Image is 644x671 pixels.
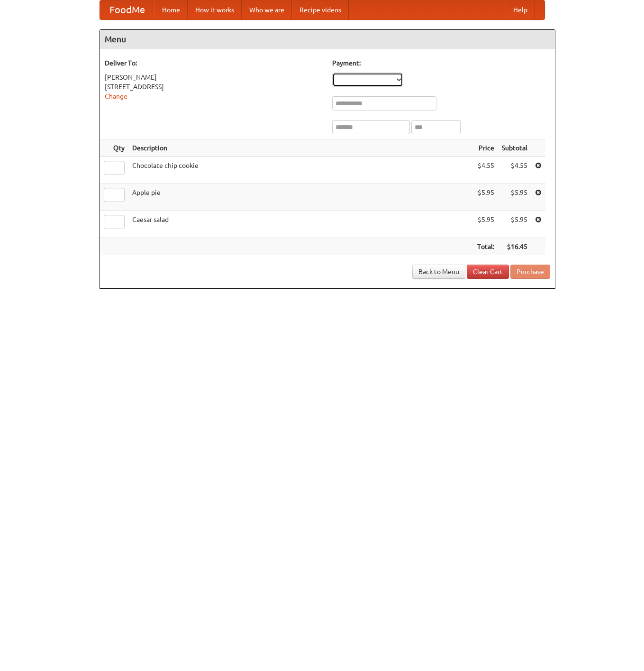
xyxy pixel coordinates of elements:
a: Clear Cart [467,265,509,279]
h4: Menu [100,30,555,49]
div: [STREET_ADDRESS] [105,82,323,92]
a: Back to Menu [412,265,465,279]
td: $5.95 [473,211,498,238]
td: Apple pie [128,184,473,211]
th: Subtotal [498,139,531,157]
th: Description [128,139,473,157]
h5: Deliver To: [105,58,323,68]
a: Home [154,0,188,19]
a: Who we are [242,0,292,19]
a: FoodMe [100,0,154,19]
td: $5.95 [473,184,498,211]
h5: Payment: [332,58,550,68]
div: [PERSON_NAME] [105,73,323,82]
td: $5.95 [498,184,531,211]
a: Recipe videos [292,0,349,19]
button: Purchase [510,265,550,279]
th: Total: [473,238,498,256]
td: Caesar salad [128,211,473,238]
a: Help [506,0,535,19]
td: Chocolate chip cookie [128,157,473,184]
th: Price [473,139,498,157]
th: Qty [100,139,128,157]
td: $5.95 [498,211,531,238]
td: $4.55 [473,157,498,184]
td: $4.55 [498,157,531,184]
a: How it works [188,0,242,19]
th: $16.45 [498,238,531,256]
a: Change [105,92,127,100]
